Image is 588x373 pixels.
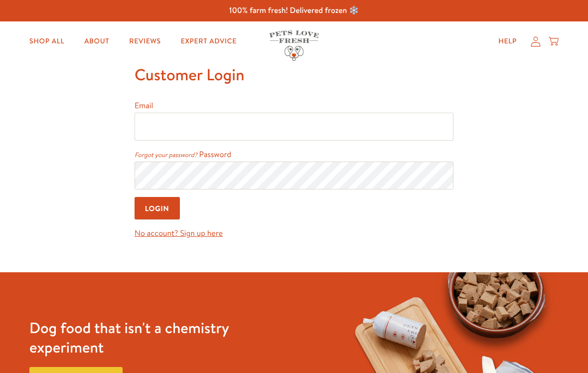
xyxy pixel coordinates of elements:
input: Login [135,197,180,219]
h3: Dog food that isn't a chemistry experiment [29,318,245,357]
a: Expert Advice [173,31,245,51]
a: About [76,31,117,51]
h1: Customer Login [135,61,453,88]
a: Forgot your password? [135,151,197,160]
img: Pets Love Fresh [269,30,319,61]
label: Password [199,149,232,160]
a: Shop All [21,31,72,51]
label: Email [135,100,153,111]
a: Reviews [121,31,168,51]
a: No account? Sign up here [135,228,223,239]
a: Help [490,31,525,51]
